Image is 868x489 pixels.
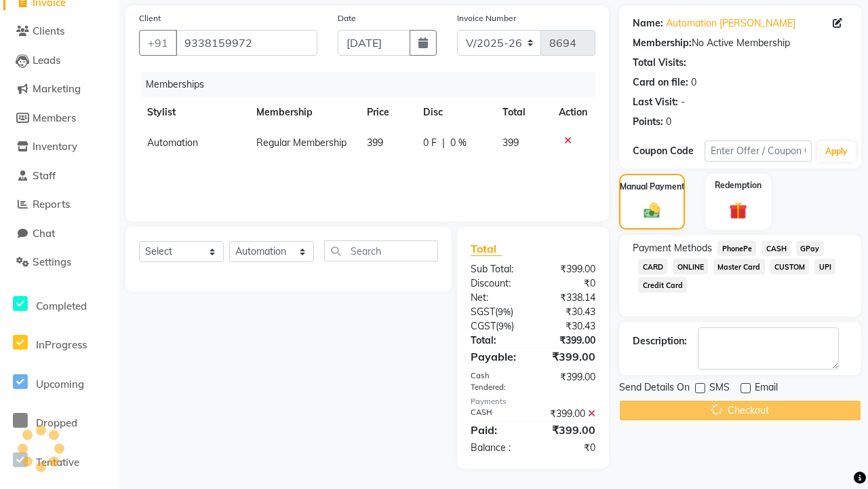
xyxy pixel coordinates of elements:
div: Card on file: [633,75,688,90]
span: Members [33,111,76,124]
div: 0 [691,75,696,90]
label: Invoice Number [457,12,516,24]
span: Marketing [33,82,81,95]
div: ₹399.00 [533,407,606,421]
th: Price [359,97,415,128]
div: Discount: [460,276,533,291]
span: Leads [33,54,60,67]
span: Upcoming [36,378,84,391]
label: Date [338,12,356,24]
span: Email [755,380,778,397]
button: +91 [139,30,177,56]
div: Payable: [460,348,533,365]
span: Total [471,242,502,256]
div: ₹399.00 [533,262,606,276]
span: Dropped [36,416,77,429]
label: Manual Payment [620,181,685,193]
a: Chat [3,226,115,242]
span: Settings [33,255,71,268]
span: InProgress [36,338,87,351]
span: Inventory [33,140,77,153]
span: Completed [36,300,87,312]
span: CUSTOM [770,259,810,274]
a: Leads [3,53,115,69]
div: Total: [460,333,533,348]
span: | [442,136,445,150]
span: SGST [471,306,495,318]
input: Search by Name/Mobile/Email/Code [176,30,317,56]
span: 0 % [450,136,467,150]
span: UPI [814,259,835,274]
div: Paid: [460,422,533,438]
div: Last Visit: [633,95,678,109]
label: Redemption [715,179,762,192]
div: Points: [633,115,663,129]
span: Payment Methods [633,241,712,255]
div: Membership: [633,36,692,50]
span: 9% [498,321,511,331]
span: PhonePe [717,240,756,256]
a: Reports [3,197,115,213]
input: Search [324,240,438,261]
span: Clients [33,24,64,37]
span: 399 [367,137,383,149]
a: Automation [PERSON_NAME] [666,16,795,31]
div: Balance : [460,441,533,455]
span: CGST [471,320,496,332]
div: ₹399.00 [533,348,606,365]
a: Clients [3,24,115,39]
div: ₹399.00 [533,333,606,348]
div: ₹30.43 [533,319,606,333]
div: ₹30.43 [533,305,606,319]
span: CASH [762,240,791,256]
span: ONLINE [673,259,708,274]
div: Total Visits: [633,56,686,70]
span: Regular Membership [256,137,347,149]
div: ₹0 [533,276,606,291]
span: Credit Card [638,277,687,293]
div: ₹0 [533,441,606,455]
div: ( ) [460,305,533,319]
a: Settings [3,255,115,270]
span: 9% [498,306,511,317]
div: ₹399.00 [533,370,606,393]
div: ₹338.14 [533,291,606,305]
a: Marketing [3,81,115,97]
div: CASH [460,407,533,421]
div: 0 [666,115,671,129]
span: CARD [638,259,667,274]
span: Chat [33,227,55,240]
span: Master Card [713,259,765,274]
div: Sub Total: [460,262,533,276]
span: Automation [147,137,198,149]
div: Cash Tendered: [460,370,533,393]
div: ( ) [460,319,533,333]
a: Members [3,111,115,126]
button: Apply [817,141,856,162]
th: Membership [248,97,359,128]
div: No Active Membership [633,36,848,50]
div: Memberships [140,72,606,97]
th: Total [494,97,551,128]
span: 0 F [423,136,437,150]
label: Client [139,12,161,24]
span: Send Details On [619,380,690,397]
div: Coupon Code [633,144,705,158]
span: SMS [709,380,730,397]
span: GPay [796,240,824,256]
div: Net: [460,291,533,305]
img: _gift.svg [724,200,752,221]
div: Name: [633,16,663,31]
th: Action [551,97,595,128]
th: Stylist [139,97,248,128]
div: ₹399.00 [533,422,606,438]
div: - [681,95,685,109]
input: Enter Offer / Coupon Code [705,141,812,162]
div: Description: [633,334,687,348]
span: 399 [502,137,519,149]
img: _cash.svg [639,201,665,220]
a: Staff [3,168,115,184]
span: Staff [33,169,56,182]
a: Inventory [3,139,115,155]
span: Reports [33,198,70,211]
